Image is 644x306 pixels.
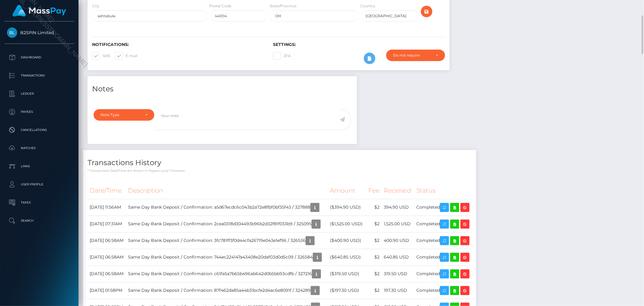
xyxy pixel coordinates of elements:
td: [DATE] 06:58AM [88,249,126,265]
a: Dashboard [5,50,74,65]
h6: Settings: [273,42,445,47]
h4: Notes [92,84,352,94]
label: E-mail [115,52,137,60]
td: Completed [414,216,472,232]
td: Completed [414,199,472,216]
th: Status [414,182,472,199]
td: $2 [366,232,382,249]
label: Country [360,3,375,9]
td: $2 [366,216,382,232]
a: Taxes [5,195,74,210]
td: ($1,525.00 USD) [328,216,366,232]
a: Payees [5,104,74,119]
td: Completed [414,265,472,282]
th: Amount [328,182,366,199]
td: 400.90 USD [382,232,414,249]
th: Description [126,182,328,199]
td: [DATE] 07:31AM [88,216,126,232]
td: [DATE] 01:58PM [88,282,126,299]
th: Date/Time [88,182,126,199]
td: $2 [366,282,382,299]
h4: Transactions History [88,158,472,168]
label: SMS [92,52,110,60]
p: User Profile [7,180,72,189]
p: Payees [7,107,72,116]
td: 640.85 USD [382,249,414,265]
td: $2 [366,265,382,282]
td: ($400.90 USD) [328,232,366,249]
th: Fee [366,182,382,199]
td: Completed [414,232,472,249]
td: ($319.50 USD) [328,265,366,282]
button: Note Type [94,109,154,121]
td: Completed [414,249,472,265]
p: Search [7,216,72,225]
label: 2FA [273,52,291,60]
img: MassPay Logo [12,5,66,17]
span: B2SPIN Limited [5,30,74,35]
td: Same Day Bank Deposit / Confirmation: c61fa5a7b65b496ab642d0b5bb93cdfb / 327216 [126,265,328,282]
p: Links [7,162,72,171]
td: 394.90 USD [382,199,414,216]
a: Batches [5,141,74,156]
a: Ledger [5,86,74,101]
button: Do not require [386,50,445,61]
td: 319.50 USD [382,265,414,282]
label: Postal Code [210,3,232,9]
th: Received [382,182,414,199]
td: Same Day Bank Deposit / Confirmation: 2cea0318d304493b96b2d32f81f033b9 / 325095 [126,216,328,232]
p: Taxes [7,198,72,207]
td: ($640.85 USD) [328,249,366,265]
td: Same Day Bank Deposit / Confirmation: 744ec224147a43408e20daf03d0d5c09 / 326584 [126,249,328,265]
a: User Profile [5,177,74,192]
td: ($197.30 USD) [328,282,366,299]
td: [DATE] 06:58AM [88,265,126,282]
td: $2 [366,249,382,265]
img: B2SPIN Limited [7,28,17,38]
p: Ledger [7,89,72,98]
label: State/Province [270,3,296,9]
p: Cancellations [7,125,72,135]
a: Links [5,159,74,174]
div: Do not require [393,53,431,58]
label: City [92,3,99,9]
p: Batches [7,144,72,153]
td: [DATE] 11:56AM [88,199,126,216]
td: 197.30 USD [382,282,414,299]
td: Same Day Bank Deposit / Confirmation: 3fc781ff3f0d44cfa26719e043e1ef96 / 326536 [126,232,328,249]
div: Note Type [101,112,140,117]
p: Transactions [7,71,72,80]
td: Completed [414,282,472,299]
p: * Transactions date/time are shown in payee's local timezone [88,168,472,173]
td: Same Day Bank Deposit / Confirmation: 87f462da85a44b31bcfe2d4ac6e8091f / 324289 [126,282,328,299]
td: 1,525.00 USD [382,216,414,232]
a: Cancellations [5,122,74,138]
a: Transactions [5,68,74,83]
p: Dashboard [7,53,72,62]
td: Same Day Bank Deposit / Confirmation: a5d67ecdc6c043b2a72e8fbf0bf35f43 / 327888 [126,199,328,216]
a: Search [5,213,74,228]
td: [DATE] 06:58AM [88,232,126,249]
h6: Notifications: [92,42,264,47]
td: ($394.90 USD) [328,199,366,216]
td: $2 [366,199,382,216]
